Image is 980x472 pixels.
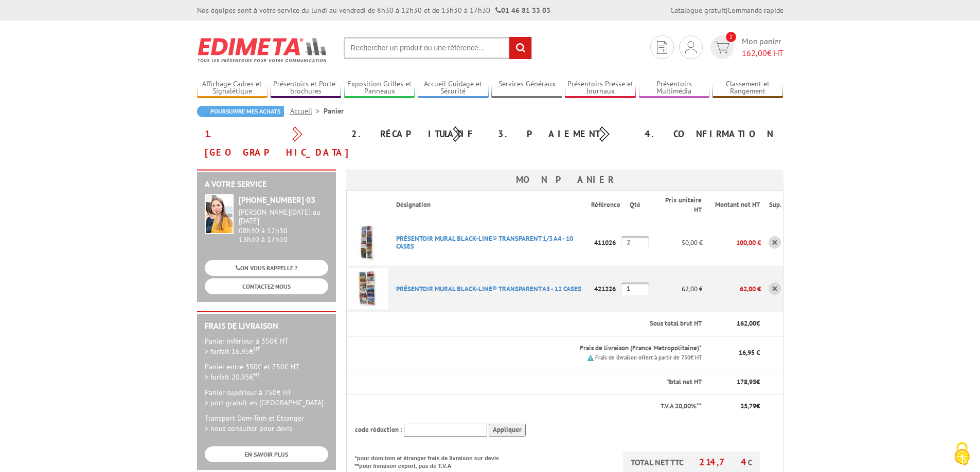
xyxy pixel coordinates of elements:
[355,425,402,434] span: code réduction :
[239,208,328,243] div: 08h30 à 12h30 13h30 à 17h30
[205,180,328,189] h2: A votre service
[205,446,328,462] a: EN SAVOIR PLUS
[344,80,415,97] a: Exposition Grilles et Panneaux
[290,106,324,116] a: Accueil
[639,80,710,97] a: Présentoirs Multimédia
[205,260,328,276] a: ON VOUS RAPPELLE ?
[761,191,783,220] th: Sup.
[205,372,260,382] span: > forfait 20.95€
[657,41,667,54] img: devis rapide
[344,37,532,59] input: Rechercher un produit ou une référence...
[205,347,260,356] span: > forfait 16.95€
[197,125,344,162] div: 1. [GEOGRAPHIC_DATA]
[271,80,342,97] a: Présentoirs et Porte-brochures
[637,125,783,143] div: 4. Confirmation
[205,362,328,382] p: Panier entre 350€ et 750€ HT
[347,222,388,263] img: PRéSENTOIR MURAL BLACK-LINE® TRANSPARENT 1/3 A4 - 10 CASES
[742,47,783,59] span: € HT
[670,6,726,15] a: Catalogue gratuit
[418,80,489,97] a: Accueil Guidage et Sécurité
[587,355,594,361] img: picto.png
[197,106,284,117] a: Poursuivre mes achats
[489,424,526,437] input: Appliquer
[699,456,747,468] span: 214,74
[711,377,760,387] p: €
[565,80,636,97] a: Présentoirs Presse et Journaux
[491,80,562,97] a: Services Généraux
[711,319,760,329] p: €
[685,41,697,53] img: devis rapide
[703,234,761,252] p: 100,00 €
[595,354,702,361] small: Frais de livraison offert à partir de 750€ HT
[396,344,702,353] p: Frais de livraison (France Metropolitaine)*
[715,42,729,53] img: devis rapide
[254,371,260,378] sup: HT
[205,387,328,408] p: Panier supérieur à 750€ HT
[670,5,783,15] div: |
[205,424,292,433] span: > nous consulter pour devis
[396,234,573,251] a: PRéSENTOIR MURAL BLACK-LINE® TRANSPARENT 1/3 A4 - 10 CASES
[708,35,783,59] a: devis rapide 2 Mon panier 162,00€ HT
[727,6,783,15] a: Commande rapide
[495,6,550,15] strong: 01 46 81 33 03
[388,191,592,220] th: Désignation
[737,377,756,386] span: 178,95
[949,441,975,467] img: Cookies (fenêtre modale)
[205,398,324,407] span: > port gratuit en [GEOGRAPHIC_DATA]
[621,191,649,220] th: Qté
[205,194,234,234] img: widget-service.jpg
[649,234,703,252] p: 50,00 €
[324,106,344,116] li: Panier
[197,31,328,69] img: Edimeta
[591,280,621,298] p: 421226
[388,312,703,336] th: Sous total brut HT
[509,37,531,59] input: rechercher
[944,437,980,472] button: Cookies (fenêtre modale)
[355,451,509,470] p: *pour dom-tom et étranger frais de livraison sur devis **pour livraison export, pas de T.V.A
[742,48,767,58] span: 162,00
[711,402,760,411] p: €
[197,5,550,15] div: Nos équipes sont à votre service du lundi au vendredi de 8h30 à 12h30 et de 13h30 à 17h30
[703,280,761,298] p: 62,00 €
[239,208,328,225] div: [PERSON_NAME][DATE] au [DATE]
[205,413,328,433] p: Transport Dom-Tom et Etranger
[205,336,328,356] p: Panier inférieur à 350€ HT
[591,200,620,210] p: Référence
[346,169,783,190] h3: Mon panier
[739,348,760,357] span: 16,95 €
[490,125,637,143] div: 3. Paiement
[396,285,581,293] a: PRéSENTOIR MURAL BLACK-LINE® TRANSPARENT A5 - 12 CASES
[726,32,736,42] span: 2
[347,268,388,309] img: PRéSENTOIR MURAL BLACK-LINE® TRANSPARENT A5 - 12 CASES
[657,196,702,215] p: Prix unitaire HT
[737,319,756,328] span: 162,00
[742,35,783,59] span: Mon panier
[355,402,702,411] p: T.V.A 20,00%**
[254,345,260,352] sup: HT
[649,280,703,298] p: 62,00 €
[355,377,702,387] p: Total net HT
[591,234,621,252] p: 411026
[205,322,328,331] h2: Frais de Livraison
[344,125,490,143] div: 2. Récapitulatif
[712,80,783,97] a: Classement et Rangement
[239,195,315,205] strong: [PHONE_NUMBER] 03
[740,402,756,410] span: 35,79
[711,200,760,210] p: Montant net HT
[197,80,268,97] a: Affichage Cadres et Signalétique
[205,278,328,294] a: CONTACTEZ-NOUS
